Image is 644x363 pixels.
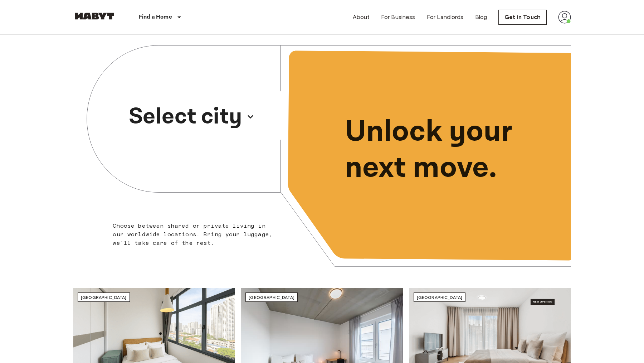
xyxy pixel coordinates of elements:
a: For Landlords [427,13,464,21]
p: Find a Home [139,13,172,21]
span: [GEOGRAPHIC_DATA] [249,295,294,300]
p: Select city [129,100,242,134]
span: [GEOGRAPHIC_DATA] [417,295,463,300]
span: [GEOGRAPHIC_DATA] [81,295,127,300]
button: Select city [126,97,258,136]
p: Choose between shared or private living in our worldwide locations. Bring your luggage, we'll tak... [113,222,277,247]
a: For Business [381,13,415,21]
p: Unlock your next move. [345,114,560,186]
a: Get in Touch [498,10,547,25]
a: Blog [475,13,487,21]
a: About [353,13,370,21]
img: avatar [558,11,571,24]
img: Habyt [73,13,116,20]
